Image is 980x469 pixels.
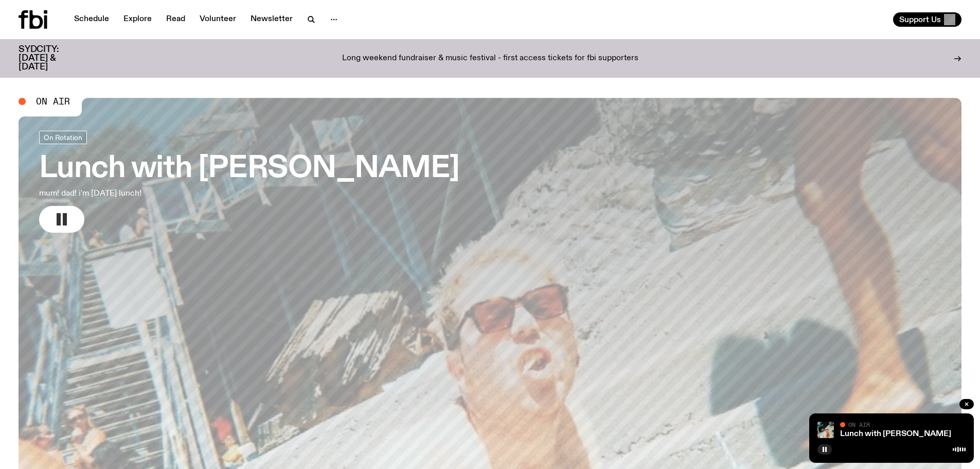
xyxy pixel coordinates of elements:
a: Newsletter [244,12,299,27]
a: Lunch with [PERSON_NAME] [840,430,951,438]
a: Lunch with [PERSON_NAME]mum! dad! i'm [DATE] lunch! [39,131,459,233]
a: On Rotation [39,131,87,144]
a: Schedule [68,12,115,27]
a: Explore [117,12,158,27]
span: On Air [848,421,870,428]
span: On Air [36,97,70,106]
a: Volunteer [193,12,242,27]
h3: SYDCITY: [DATE] & [DATE] [19,45,84,72]
span: Support Us [899,15,941,24]
button: Support Us [893,12,961,27]
h3: Lunch with [PERSON_NAME] [39,154,459,183]
p: mum! dad! i'm [DATE] lunch! [39,187,302,200]
a: Read [160,12,191,27]
span: On Rotation [44,133,82,141]
p: Long weekend fundraiser & music festival - first access tickets for fbi supporters [342,54,638,63]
